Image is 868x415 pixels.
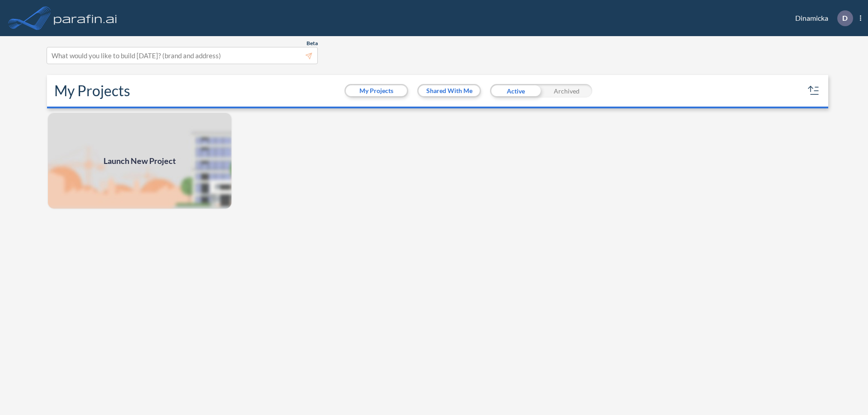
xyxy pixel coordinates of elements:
[842,14,848,22] p: D
[782,10,861,26] div: Dinamicka
[807,84,821,98] button: sort
[346,85,407,96] button: My Projects
[307,40,318,47] span: Beta
[54,82,130,99] h2: My Projects
[419,85,480,96] button: Shared With Me
[47,112,232,210] img: add
[52,9,119,27] img: logo
[47,112,232,210] a: Launch New Project
[104,155,176,167] span: Launch New Project
[490,84,541,98] div: Active
[541,84,592,98] div: Archived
